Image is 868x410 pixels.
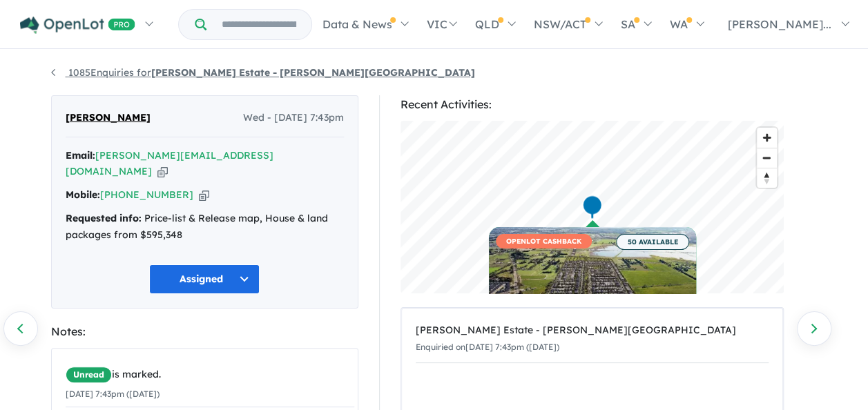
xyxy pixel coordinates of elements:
[757,168,777,188] button: Reset bearing to north
[401,121,784,293] canvas: Map
[416,315,769,363] a: [PERSON_NAME] Estate - [PERSON_NAME][GEOGRAPHIC_DATA]Enquiried on[DATE] 7:43pm ([DATE])
[757,148,777,168] button: Zoom out
[151,66,475,79] strong: [PERSON_NAME] Estate - [PERSON_NAME][GEOGRAPHIC_DATA]
[489,227,696,331] a: OPENLOT CASHBACK 50 AVAILABLE
[51,66,475,79] a: 1085Enquiries for[PERSON_NAME] Estate - [PERSON_NAME][GEOGRAPHIC_DATA]
[66,367,112,383] span: Unread
[728,17,831,31] span: [PERSON_NAME]...
[616,234,689,250] span: 50 AVAILABLE
[66,389,160,399] small: [DATE] 7:43pm ([DATE])
[757,168,777,188] span: Reset bearing to north
[66,212,142,224] strong: Requested info:
[100,188,193,201] a: [PHONE_NUMBER]
[51,322,358,341] div: Notes:
[149,264,260,294] button: Assigned
[243,110,344,126] span: Wed - [DATE] 7:43pm
[66,367,354,383] div: is marked.
[51,65,818,81] nav: breadcrumb
[20,17,135,34] img: Openlot PRO Logo White
[757,128,777,148] button: Zoom in
[401,95,784,114] div: Recent Activities:
[416,342,559,352] small: Enquiried on [DATE] 7:43pm ([DATE])
[157,164,168,179] button: Copy
[209,10,309,39] input: Try estate name, suburb, builder or developer
[66,110,151,126] span: [PERSON_NAME]
[66,211,344,244] div: Price-list & Release map, House & land packages from $595,348
[416,322,769,339] div: [PERSON_NAME] Estate - [PERSON_NAME][GEOGRAPHIC_DATA]
[66,149,95,162] strong: Email:
[66,188,100,201] strong: Mobile:
[581,195,602,220] div: Map marker
[199,188,209,202] button: Copy
[757,148,777,168] span: Zoom out
[496,234,592,248] span: OPENLOT CASHBACK
[66,149,273,178] a: [PERSON_NAME][EMAIL_ADDRESS][DOMAIN_NAME]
